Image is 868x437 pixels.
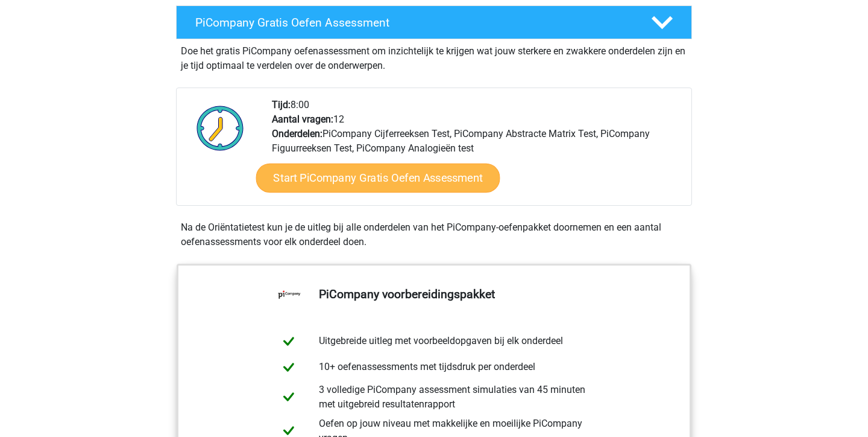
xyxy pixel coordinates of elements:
b: Aantal vragen: [272,113,333,125]
a: PiCompany Gratis Oefen Assessment [171,5,697,39]
h4: PiCompany Gratis Oefen Assessment [195,16,632,30]
b: Onderdelen: [272,128,322,139]
div: Na de Oriëntatietest kun je de uitleg bij alle onderdelen van het PiCompany-oefenpakket doornemen... [176,220,692,249]
div: 8:00 12 PiCompany Cijferreeksen Test, PiCompany Abstracte Matrix Test, PiCompany Figuurreeksen Te... [263,98,691,205]
img: Klok [190,98,251,158]
div: Doe het gratis PiCompany oefenassessment om inzichtelijk te krijgen wat jouw sterkere en zwakkere... [176,39,692,73]
b: Tijd: [272,99,291,110]
a: Start PiCompany Gratis Oefen Assessment [256,164,500,193]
